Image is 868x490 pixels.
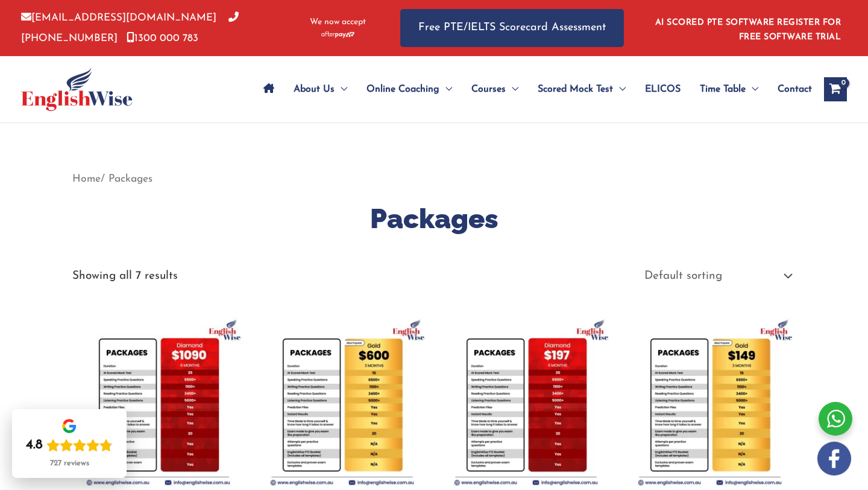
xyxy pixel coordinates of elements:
a: Contact [768,68,812,110]
div: Rating: 4.8 out of 5 [26,437,113,454]
img: Mock Test Gold [624,316,796,488]
a: Scored Mock TestMenu Toggle [528,68,635,110]
a: AI SCORED PTE SOFTWARE REGISTER FOR FREE SOFTWARE TRIAL [655,18,841,42]
a: CoursesMenu Toggle [462,68,528,110]
img: Diamond Package [72,316,244,488]
a: 1300 000 783 [127,33,198,43]
span: Menu Toggle [613,68,626,110]
a: ELICOS [635,68,690,110]
a: Free PTE/IELTS Scorecard Assessment [400,9,624,47]
img: Mock Test Diamond [440,316,612,488]
img: Gold Package [256,316,428,488]
span: Scored Mock Test [538,68,613,110]
h1: Packages [72,200,796,238]
a: Online CoachingMenu Toggle [357,68,462,110]
img: cropped-ew-logo [21,68,133,111]
span: Online Coaching [366,68,439,110]
img: white-facebook.png [817,442,851,476]
a: About UsMenu Toggle [284,68,357,110]
nav: Breadcrumb [72,169,796,189]
span: Menu Toggle [506,68,518,110]
p: Showing all 7 results [72,270,178,282]
span: Menu Toggle [746,68,758,110]
span: About Us [294,68,335,110]
span: Courses [471,68,506,110]
a: View Shopping Cart, empty [824,77,847,101]
span: Contact [778,68,812,110]
div: 4.8 [26,437,43,454]
a: Home [72,174,101,184]
span: Menu Toggle [439,68,452,110]
nav: Site Navigation: Main Menu [254,68,812,110]
img: Afterpay-Logo [321,31,354,38]
span: ELICOS [645,68,681,110]
aside: Header Widget 1 [648,8,847,48]
a: [PHONE_NUMBER] [21,13,239,43]
span: We now accept [310,16,366,28]
select: Shop order [635,265,796,288]
div: 727 reviews [50,459,89,468]
span: Menu Toggle [335,68,347,110]
a: Time TableMenu Toggle [690,68,768,110]
span: Time Table [700,68,746,110]
a: [EMAIL_ADDRESS][DOMAIN_NAME] [21,13,216,23]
